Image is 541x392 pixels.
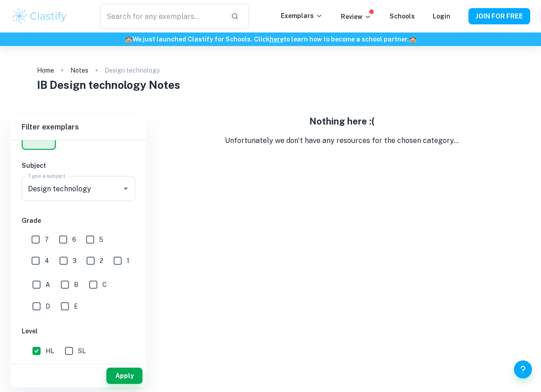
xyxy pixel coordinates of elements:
button: Apply [106,368,142,384]
span: E [74,301,78,311]
img: Clastify logo [11,7,68,25]
p: Review [341,12,371,22]
h6: Subject [22,161,135,171]
span: C [102,280,107,290]
span: 7 [45,235,49,244]
span: D [46,301,50,311]
a: Login [433,13,450,20]
span: 1 [127,256,129,266]
span: 🏫 [409,36,417,43]
button: Open [119,182,132,195]
span: 4 [45,256,49,266]
span: HL [46,346,54,356]
button: JOIN FOR FREE [468,8,530,24]
label: Type a subject [28,172,65,180]
p: Design technology [105,65,160,75]
input: Search for any exemplars... [100,4,224,29]
h6: Level [22,326,135,336]
span: 2 [100,256,103,266]
span: 6 [72,235,76,244]
p: Unfortunately we don't have any resources for the chosen category... [153,135,530,146]
span: B [74,280,78,290]
h1: IB Design technology Notes [37,77,504,93]
span: 🏫 [125,36,133,43]
a: Schools [390,13,415,20]
span: 5 [99,235,103,244]
span: A [46,280,50,290]
button: Help and Feedback [514,360,532,378]
a: here [270,36,284,43]
span: SL [78,346,86,356]
p: Exemplars [281,11,323,21]
h6: Grade [22,216,135,226]
h6: We just launched Clastify for Schools. Click to learn how to become a school partner. [2,34,539,44]
h5: Nothing here :( [153,115,530,128]
span: 3 [73,256,77,266]
h6: Filter exemplars [11,115,146,140]
a: Notes [70,64,88,77]
a: Home [37,64,54,77]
